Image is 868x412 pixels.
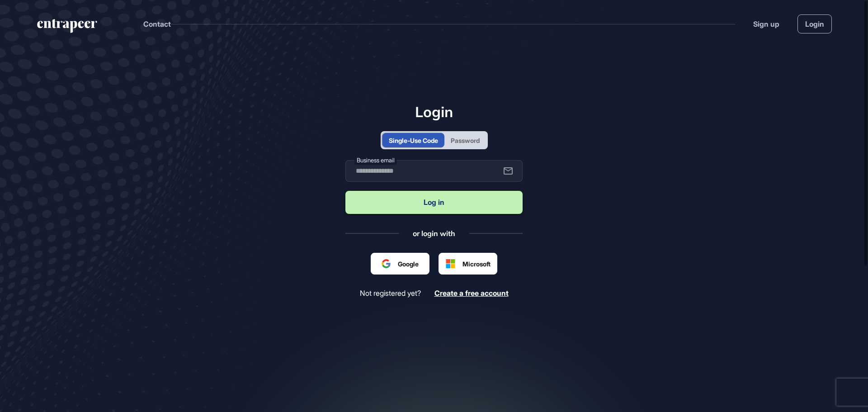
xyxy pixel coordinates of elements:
[354,156,397,165] label: Business email
[462,259,491,269] span: Microsoft
[797,14,832,33] a: Login
[143,18,171,30] button: Contact
[345,103,523,120] h1: Login
[389,136,438,145] div: Single-Use Code
[36,19,98,36] a: entrapeer-logo
[360,289,421,298] span: Not registered yet?
[451,136,480,145] div: Password
[434,289,509,298] a: Create a free account
[434,289,509,298] span: Create a free account
[345,191,523,214] button: Log in
[753,19,779,29] a: Sign up
[413,228,455,238] div: or login with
